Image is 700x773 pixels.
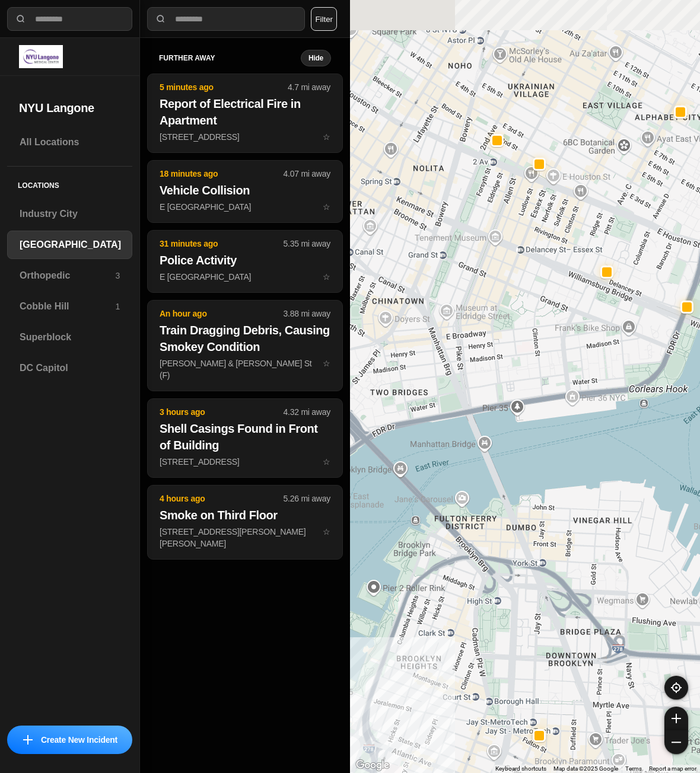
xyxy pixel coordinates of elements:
span: star [323,272,330,282]
a: Cobble Hill1 [7,292,132,321]
img: zoom-in [672,714,681,723]
p: Create New Incident [41,734,117,746]
p: [STREET_ADDRESS] [160,456,330,468]
p: [STREET_ADDRESS][PERSON_NAME][PERSON_NAME] [160,526,330,550]
p: 3.88 mi away [284,308,330,320]
h5: Locations [7,167,132,200]
button: 31 minutes ago5.35 mi awayPolice ActivityE [GEOGRAPHIC_DATA]star [147,230,343,293]
img: search [15,13,27,25]
a: 4 hours ago5.26 mi awaySmoke on Third Floor[STREET_ADDRESS][PERSON_NAME][PERSON_NAME]star [147,526,343,536]
a: Report a map error [649,765,696,772]
h3: All Locations [20,135,120,149]
h3: Industry City [20,207,120,221]
h3: Orthopedic [20,269,115,283]
img: logo [19,45,63,68]
h2: Report of Electrical Fire in Apartment [160,95,330,129]
h2: Vehicle Collision [160,182,330,199]
a: [GEOGRAPHIC_DATA] [7,231,132,259]
a: Open this area in Google Maps (opens a new window) [353,758,392,773]
p: 1 [115,301,120,312]
p: 5 minutes ago [160,81,288,93]
h2: Smoke on Third Floor [160,507,330,523]
p: [PERSON_NAME] & [PERSON_NAME] St (F) [160,357,330,381]
button: iconCreate New Incident [7,726,132,754]
button: zoom-in [664,707,688,730]
h5: further away [159,53,301,63]
span: star [323,202,330,212]
button: An hour ago3.88 mi awayTrain Dragging Debris, Causing Smokey Condition[PERSON_NAME] & [PERSON_NAM... [147,300,343,391]
span: star [323,457,330,467]
a: 31 minutes ago5.35 mi awayPolice ActivityE [GEOGRAPHIC_DATA]star [147,271,343,282]
p: 4.07 mi away [284,168,330,180]
a: An hour ago3.88 mi awayTrain Dragging Debris, Causing Smokey Condition[PERSON_NAME] & [PERSON_NAM... [147,358,343,368]
a: 5 minutes ago4.7 mi awayReport of Electrical Fire in Apartment[STREET_ADDRESS]star [147,132,343,142]
h3: DC Capitol [20,361,120,375]
p: 18 minutes ago [160,168,284,180]
h2: Train Dragging Debris, Causing Smokey Condition [160,322,330,355]
button: zoom-out [664,730,688,754]
span: Map data ©2025 Google [553,765,618,772]
p: [STREET_ADDRESS] [160,131,330,143]
button: 4 hours ago5.26 mi awaySmoke on Third Floor[STREET_ADDRESS][PERSON_NAME][PERSON_NAME]star [147,485,343,560]
h2: Police Activity [160,252,330,269]
button: 5 minutes ago4.7 mi awayReport of Electrical Fire in Apartment[STREET_ADDRESS]star [147,74,343,153]
a: Superblock [7,323,132,352]
h3: Cobble Hill [20,299,115,314]
p: 4.32 mi away [284,406,330,418]
small: Hide [308,53,323,63]
img: search [155,13,167,25]
h3: [GEOGRAPHIC_DATA] [20,238,121,252]
p: 5.26 mi away [284,493,330,504]
a: Industry City [7,200,132,228]
h3: Superblock [20,330,120,344]
span: star [323,527,330,536]
p: 3 [115,270,120,282]
p: 5.35 mi away [284,238,330,250]
span: star [323,132,330,142]
button: 18 minutes ago4.07 mi awayVehicle CollisionE [GEOGRAPHIC_DATA]star [147,160,343,223]
img: Google [353,758,392,773]
p: 31 minutes ago [160,238,284,250]
p: 3 hours ago [160,406,284,418]
p: 4 hours ago [160,493,284,504]
img: recenter [671,682,682,693]
button: recenter [664,676,688,699]
p: E [GEOGRAPHIC_DATA] [160,271,330,283]
button: 3 hours ago4.32 mi awayShell Casings Found in Front of Building[STREET_ADDRESS]star [147,398,343,478]
button: Keyboard shortcuts [495,765,546,773]
a: DC Capitol [7,354,132,382]
button: Filter [311,7,337,31]
img: icon [23,735,33,745]
h2: Shell Casings Found in Front of Building [160,420,330,453]
button: Hide [301,50,331,66]
a: 18 minutes ago4.07 mi awayVehicle CollisionE [GEOGRAPHIC_DATA]star [147,202,343,212]
h2: NYU Langone [19,100,120,116]
a: Terms (opens in new tab) [625,765,642,772]
span: star [323,359,330,368]
img: zoom-out [672,737,681,747]
a: Orthopedic3 [7,261,132,290]
p: An hour ago [160,308,284,320]
a: All Locations [7,128,132,156]
p: 4.7 mi away [288,81,330,93]
p: E [GEOGRAPHIC_DATA] [160,201,330,213]
a: 3 hours ago4.32 mi awayShell Casings Found in Front of Building[STREET_ADDRESS]star [147,456,343,467]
